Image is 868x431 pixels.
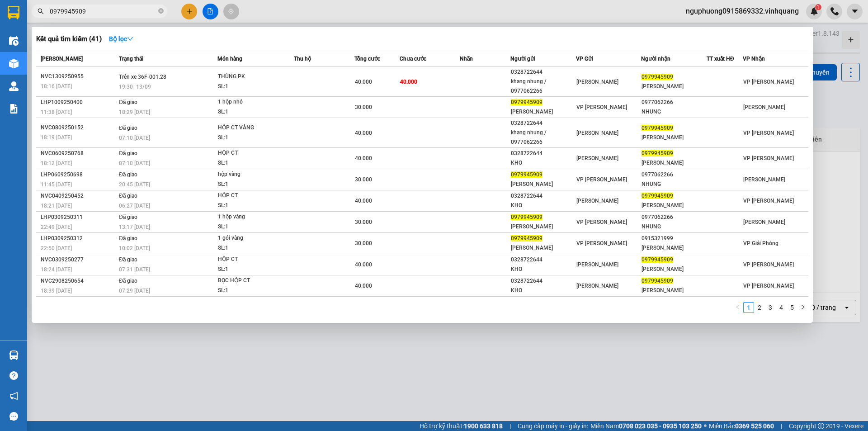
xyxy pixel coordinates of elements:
[576,261,618,268] span: [PERSON_NAME]
[732,302,743,313] li: Previous Page
[511,222,576,232] div: [PERSON_NAME]
[218,123,286,133] div: HỘP CT VÀNG
[511,286,576,295] div: KHO
[510,56,535,62] span: Người gửi
[400,79,417,85] span: 40.000
[41,123,116,133] div: NVC0809250152
[642,98,706,107] div: 0977062266
[355,79,372,85] span: 40.000
[119,56,143,62] span: Trạng thái
[355,240,372,246] span: 30.000
[511,255,576,265] div: 0328722644
[9,36,19,46] img: warehouse-icon
[41,266,72,273] span: 18:24 [DATE]
[460,56,473,62] span: Nhãn
[511,77,576,96] div: khang nhung / 0977062266
[119,288,150,294] span: 07:29 [DATE]
[41,288,72,294] span: 18:39 [DATE]
[511,265,576,274] div: KHO
[119,193,137,199] span: Đã giao
[119,235,137,242] span: Đã giao
[642,213,706,222] div: 0977062266
[355,261,372,268] span: 40.000
[642,265,706,274] div: [PERSON_NAME]
[735,304,741,310] span: left
[41,203,72,209] span: 18:21 [DATE]
[9,392,18,400] span: notification
[744,303,754,313] a: 1
[355,155,372,161] span: 40.000
[743,56,765,62] span: VP Nhận
[797,302,808,313] li: Next Page
[158,7,164,16] span: close-circle
[576,219,627,225] span: VP [PERSON_NAME]
[119,256,137,263] span: Đã giao
[641,56,670,62] span: Người nhận
[642,234,706,243] div: 0915321999
[355,219,372,225] span: 30.000
[743,130,794,136] span: VP [PERSON_NAME]
[642,256,673,263] span: 0979945909
[732,302,743,313] button: left
[109,35,133,43] strong: Bộ lọc
[119,135,150,141] span: 07:10 [DATE]
[41,245,72,251] span: 22:50 [DATE]
[743,219,785,225] span: [PERSON_NAME]
[9,371,18,380] span: question-circle
[642,82,706,91] div: [PERSON_NAME]
[218,255,286,265] div: HỘP CT
[642,180,706,189] div: NHUNG
[642,125,673,131] span: 0979945909
[41,234,116,243] div: LHP0309250312
[765,303,775,313] a: 3
[217,56,242,62] span: Món hàng
[743,283,794,289] span: VP [PERSON_NAME]
[576,176,627,183] span: VP [PERSON_NAME]
[119,84,151,90] span: 19:30 - 13/09
[119,99,137,105] span: Đã giao
[119,203,150,209] span: 06:27 [DATE]
[511,149,576,158] div: 0328722644
[218,133,286,143] div: SL: 1
[743,104,785,110] span: [PERSON_NAME]
[743,261,794,268] span: VP [PERSON_NAME]
[119,74,166,80] span: Trên xe 36F-001.28
[642,133,706,142] div: [PERSON_NAME]
[511,276,576,286] div: 0328722644
[50,6,156,16] input: Tìm tên, số ĐT hoặc mã đơn
[743,155,794,161] span: VP [PERSON_NAME]
[41,72,116,81] div: NVC1309250955
[218,82,286,92] div: SL: 1
[511,191,576,201] div: 0328722644
[576,155,618,161] span: [PERSON_NAME]
[642,243,706,253] div: [PERSON_NAME]
[797,302,808,313] button: right
[511,180,576,189] div: [PERSON_NAME]
[41,213,116,222] div: LHP0309250311
[218,180,286,189] div: SL: 1
[576,104,627,110] span: VP [PERSON_NAME]
[119,150,137,156] span: Đã giao
[218,201,286,211] div: SL: 1
[511,201,576,210] div: KHO
[218,97,286,107] div: 1 hộp nhỏ
[743,79,794,85] span: VP [PERSON_NAME]
[642,107,706,117] div: NHUNG
[511,99,542,105] span: 0979945909
[218,148,286,158] div: HỘP CT
[576,198,618,204] span: [PERSON_NAME]
[776,302,787,313] li: 4
[218,72,286,82] div: THÙNG PK
[355,176,372,183] span: 30.000
[511,107,576,117] div: [PERSON_NAME]
[41,191,116,201] div: NVC0409250452
[576,130,618,136] span: [PERSON_NAME]
[218,212,286,222] div: 1 hộp vàng
[743,198,794,204] span: VP [PERSON_NAME]
[754,302,765,313] li: 2
[38,8,44,14] span: search
[41,109,72,115] span: 11:38 [DATE]
[294,56,311,62] span: Thu hộ
[787,303,797,313] a: 5
[511,235,542,242] span: 0979945909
